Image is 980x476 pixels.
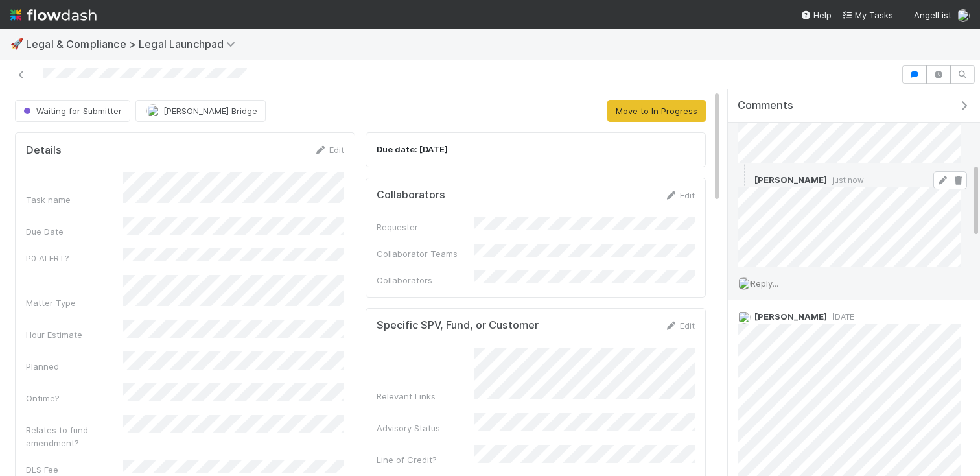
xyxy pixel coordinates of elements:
[827,175,864,185] span: just now
[26,144,62,157] h5: Details
[377,319,539,332] h5: Specific SPV, Fund, or Customer
[26,296,123,309] div: Matter Type
[664,320,695,331] a: Edit
[738,174,751,187] img: avatar_6cb813a7-f212-4ca3-9382-463c76e0b247.png
[26,360,123,373] div: Planned
[21,106,122,116] span: Waiting for Submitter
[664,190,695,200] a: Edit
[377,422,474,434] div: Advisory Status
[377,220,474,233] div: Requester
[314,145,344,155] a: Edit
[26,252,123,265] div: P0 ALERT?
[377,390,474,403] div: Relevant Links
[377,247,474,260] div: Collaborator Teams
[377,144,448,154] strong: Due date: [DATE]
[754,174,827,185] span: [PERSON_NAME]
[754,311,827,322] span: [PERSON_NAME]
[751,278,778,289] span: Reply...
[26,463,123,476] div: DLS Fee
[26,38,242,51] span: Legal & Compliance > Legal Launchpad
[738,277,751,290] img: avatar_6cb813a7-f212-4ca3-9382-463c76e0b247.png
[738,311,751,324] img: avatar_6cb813a7-f212-4ca3-9382-463c76e0b247.png
[957,9,970,22] img: avatar_6cb813a7-f212-4ca3-9382-463c76e0b247.png
[377,453,474,466] div: Line of Credit?
[377,274,474,287] div: Collaborators
[26,392,123,405] div: Ontime?
[827,312,857,322] span: [DATE]
[377,189,445,202] h5: Collaborators
[26,328,123,341] div: Hour Estimate
[842,10,893,20] span: My Tasks
[842,8,893,21] a: My Tasks
[800,8,832,21] div: Help
[10,4,97,26] img: logo-inverted-e16ddd16eac7371096b0.svg
[10,38,23,49] span: 🚀
[26,423,123,449] div: Relates to fund amendment?
[914,10,951,20] span: AngelList
[738,99,793,112] span: Comments
[26,225,123,238] div: Due Date
[26,193,123,206] div: Task name
[607,100,706,122] button: Move to In Progress
[15,100,130,122] button: Waiting for Submitter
